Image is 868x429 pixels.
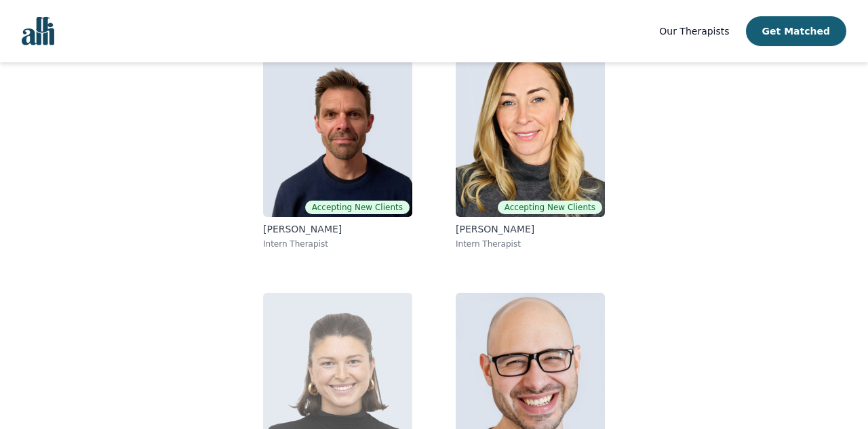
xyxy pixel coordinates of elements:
[746,16,846,46] button: Get Matched
[263,22,412,217] img: Todd Schiedel
[659,26,729,37] span: Our Therapists
[456,239,605,249] p: Intern Therapist
[456,222,605,236] p: [PERSON_NAME]
[498,201,602,214] span: Accepting New Clients
[252,11,423,260] a: Todd SchiedelAccepting New Clients[PERSON_NAME]Intern Therapist
[456,22,605,217] img: Keri Grainger
[263,239,412,249] p: Intern Therapist
[22,17,54,45] img: alli logo
[263,222,412,236] p: [PERSON_NAME]
[445,11,616,260] a: Keri GraingerAccepting New Clients[PERSON_NAME]Intern Therapist
[305,201,410,214] span: Accepting New Clients
[659,23,729,39] a: Our Therapists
